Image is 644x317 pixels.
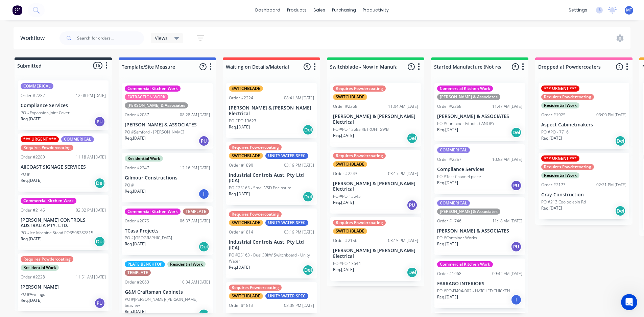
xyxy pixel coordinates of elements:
div: PLATE BENCHTOP [125,261,165,267]
div: Residential Work [541,172,579,178]
div: Del [94,178,105,189]
div: COMMERICALOrder #225710:58 AM [DATE]Compliance ServicesPO #Test Channel pieceReq.[DATE]PU [434,144,525,194]
p: [PERSON_NAME] & [PERSON_NAME] Electrical [333,248,418,259]
div: Order #2087 [125,112,149,118]
p: [PERSON_NAME] & ASSOCIATES [125,122,210,128]
div: 10:58 AM [DATE] [492,156,522,163]
p: Req. [DATE] [21,297,42,303]
p: PO #Container Fitout - CANOPY [437,121,494,127]
div: 09:42 AM [DATE] [492,271,522,277]
div: 03:15 PM [DATE] [388,238,418,244]
div: Commercial Kitchen WorkEXTRACTION WORK[PERSON_NAME] & AssociatesOrder #208708:28 AM [DATE][PERSON... [122,83,213,149]
p: Req. [DATE] [229,264,250,270]
p: Compliance Services [437,167,522,172]
p: PO #PO 13623 [229,118,256,124]
div: 06:37 AM [DATE] [180,218,210,224]
div: 08:41 AM [DATE] [284,95,314,101]
p: PO #25163 - Small VSD Enclosure [229,185,291,191]
div: SWITCHBLADE [229,220,263,226]
div: Order #1925 [541,112,566,118]
div: Requires Powdercoating [229,211,282,217]
div: SWITCHBLADE [333,228,367,234]
p: PO #[GEOGRAPHIC_DATA] [125,235,172,241]
div: [PERSON_NAME] & Associates [125,102,188,108]
div: Requires Powdercoating [21,256,73,262]
div: COMMERICAL [437,147,470,153]
p: Req. [DATE] [333,199,354,205]
div: 02:21 PM [DATE] [596,182,626,188]
div: COMMERICAL [61,136,94,142]
div: Requires PowdercoatingSWITCHBLADEOrder #215603:15 PM [DATE][PERSON_NAME] & [PERSON_NAME] Electric... [330,217,421,281]
div: Commercial Kitchen Work[PERSON_NAME] & AssociatesOrder #225811:47 AM [DATE][PERSON_NAME] & ASSOCI... [434,83,525,141]
div: Order #2228 [21,274,45,280]
div: *** URGENT ***Requires PowdercoatingResidential WorkOrder #217302:21 PM [DATE]Gray ConstructionPO... [539,153,629,219]
div: 11:51 AM [DATE] [76,274,106,280]
div: Del [94,236,105,247]
div: TEMPLATE [183,209,209,215]
div: 11:18 AM [DATE] [492,218,522,224]
div: PU [511,180,522,191]
input: Search for orders... [77,31,144,45]
div: I [511,294,522,305]
p: PO #PO-13685 RETROFIT SWB [333,126,389,132]
div: 12:08 PM [DATE] [76,93,106,99]
div: SWITCHBLADE [333,161,367,167]
div: Commercial Kitchen Work [21,198,76,204]
div: COMMERICAL [21,83,53,89]
p: Req. [DATE] [541,205,562,211]
div: TEMPLATE [125,270,151,276]
iframe: Intercom live chat [621,294,637,310]
div: Requires Powdercoating [541,164,594,170]
div: Requires PowdercoatingSWITCHBLADEUNITY WATER SPECOrder #181403:19 PM [DATE]Industrial Controls Au... [226,209,317,278]
p: TCasa Projects [125,228,210,234]
div: settings [565,5,591,15]
div: Order #2156 [333,238,357,244]
p: PO #Test Channel piece [437,174,481,180]
div: UNITY WATER SPEC [265,220,308,226]
p: [PERSON_NAME] CONTROLS AUSTRALIA PTY. LTD. [21,217,106,229]
p: G&M Craftsman Cabinets [125,289,210,295]
div: Commercial Kitchen Work [125,86,181,92]
div: Commercial Kitchen Work [125,209,181,215]
div: Requires Powdercoating [333,153,386,159]
div: 03:19 PM [DATE] [284,162,314,168]
div: COMMERICALOrder #228212:08 PM [DATE]Compliance ServicesPO #Expansion Joint CoverReq.[DATE]PU [18,80,109,130]
div: Del [511,127,522,138]
p: Gray Construction [541,192,626,198]
p: Req. [DATE] [21,236,42,242]
p: PO #Expansion Joint Cover [21,110,70,116]
p: PO #Container Works [437,235,477,241]
div: Requires Powdercoating [229,144,282,150]
p: Req. [DATE] [21,116,42,122]
div: Order #1813 [229,302,253,309]
p: Compliance Services [21,103,106,108]
p: Req. [DATE] [125,309,146,315]
div: 11:04 AM [DATE] [388,103,418,109]
div: Residential Work [21,265,59,271]
div: 02:32 PM [DATE] [76,207,106,213]
div: 03:19 PM [DATE] [284,229,314,235]
p: Req. [DATE] [229,191,250,197]
div: 11:18 AM [DATE] [76,154,106,160]
p: PO #Ice Machine Stand PO3508282815 [21,230,93,236]
p: PO # [125,182,134,188]
div: Order #1968 [437,271,461,277]
div: *** URGENT ***Requires PowdercoatingResidential WorkOrder #192503:00 PM [DATE]Aspect Cabinetmaker... [539,83,629,149]
p: [PERSON_NAME] & ASSOCIATES [437,228,522,234]
div: Del [303,124,313,135]
p: PO #213 Cooloolabin Rd [541,199,586,205]
div: PU [94,116,105,127]
div: Residential Work [125,155,163,162]
p: PO #PO-FI494-002 - HATCHED CHICKEN [437,288,510,294]
div: 08:28 AM [DATE] [180,112,210,118]
p: [PERSON_NAME] & [PERSON_NAME] Electrical [333,181,418,192]
p: Req. [DATE] [125,241,146,247]
div: productivity [359,5,392,15]
p: Req. [DATE] [333,132,354,139]
p: [PERSON_NAME] [21,284,106,290]
div: [PERSON_NAME] & Associates [437,209,500,215]
div: Order #2173 [541,182,566,188]
div: Order #2063 [125,279,149,285]
p: FARRAGO INTERIORS [437,281,522,287]
div: Requires Powdercoating [21,145,73,151]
